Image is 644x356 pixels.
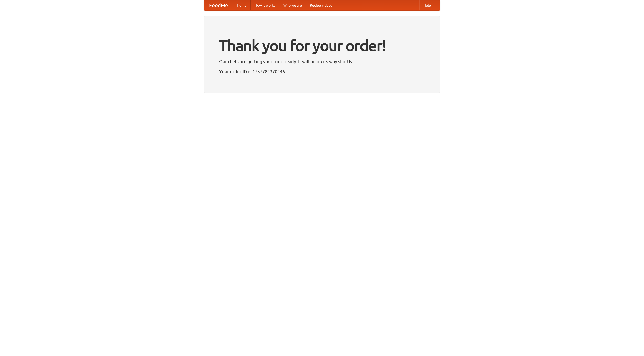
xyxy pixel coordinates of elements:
a: Home [233,0,251,10]
h1: Thank you for your order! [219,33,425,58]
a: Help [419,0,435,10]
a: Recipe videos [306,0,336,10]
a: FoodMe [204,0,233,10]
a: How it works [251,0,279,10]
a: Who we are [279,0,306,10]
p: Your order ID is 1757784370445. [219,68,425,75]
p: Our chefs are getting your food ready. It will be on its way shortly. [219,58,425,65]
